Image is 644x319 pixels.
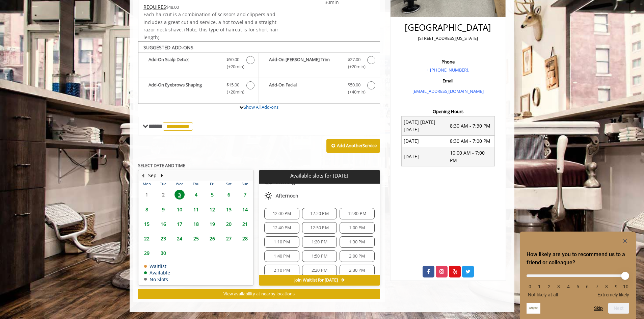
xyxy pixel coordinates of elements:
[448,135,494,147] td: 8:30 AM - 7:00 PM
[269,56,341,70] b: Add-On [PERSON_NAME] Trim
[143,11,278,40] span: Each haircut is a combination of scissors and clippers and includes a great cut and service, a ho...
[191,190,201,200] span: 4
[223,63,243,70] span: (+20min )
[188,217,204,231] td: Select day18
[276,180,295,185] span: Morning
[143,4,166,10] span: This service needs some Advance to be paid before we block your appointment
[159,172,164,179] button: Next Month
[138,162,185,168] b: SELECT DATE AND TIME
[188,202,204,217] td: Select day11
[155,231,171,246] td: Select day23
[302,236,337,248] div: 1:20 PM
[144,264,170,269] td: Waitlist
[158,234,168,243] span: 23
[398,23,498,32] h2: [GEOGRAPHIC_DATA]
[143,3,279,11] div: $48.00
[138,41,380,104] div: The Made Man Haircut Add-onS
[396,109,500,114] h3: Opening Hours
[142,205,152,214] span: 8
[244,104,278,110] a: Show All Add-ons
[220,202,237,217] td: Select day13
[139,181,155,187] th: Mon
[621,237,629,245] button: Hide survey
[220,181,237,187] th: Sat
[273,211,291,216] span: 12:00 PM
[594,305,603,311] button: Skip
[294,277,338,283] span: Join Waitlist for [DATE]
[237,231,253,246] td: Select day28
[171,202,188,217] td: Select day10
[302,222,337,234] div: 12:50 PM
[340,208,374,219] div: 12:30 PM
[220,217,237,231] td: Select day20
[528,292,558,297] span: Not likely at all
[622,284,629,289] li: 10
[155,202,171,217] td: Select day9
[264,250,299,262] div: 1:40 PM
[264,208,299,219] div: 12:00 PM
[240,190,250,200] span: 7
[326,139,380,153] button: Add AnotherService
[340,222,374,234] div: 1:00 PM
[138,289,380,299] button: View availability at nearby locations
[269,81,341,96] b: Add-On Facial
[158,248,168,258] span: 30
[349,225,365,231] span: 1:00 PM
[224,205,234,214] span: 13
[204,217,220,231] td: Select day19
[207,219,217,229] span: 19
[349,254,365,259] span: 2:00 PM
[274,239,290,245] span: 1:10 PM
[240,234,250,243] span: 28
[175,234,185,243] span: 24
[597,292,629,297] span: Extremely likely
[240,205,250,214] span: 14
[337,142,377,149] b: Add Another Service
[527,250,629,267] h2: How likely are you to recommend us to a friend or colleague? Select an option from 0 to 10, with ...
[188,181,204,187] th: Thu
[155,181,171,187] th: Tue
[348,211,367,216] span: 12:30 PM
[344,88,364,96] span: (+40min )
[594,284,600,289] li: 7
[175,219,185,229] span: 17
[142,219,152,229] span: 15
[207,234,217,243] span: 26
[149,81,220,96] b: Add-On Eyebrows Shaping
[226,81,239,88] span: $15.00
[536,284,543,289] li: 1
[402,116,448,136] td: [DATE] [DATE] [DATE]
[302,250,337,262] div: 1:50 PM
[340,250,374,262] div: 2:00 PM
[276,193,298,198] span: Afternoon
[584,284,591,289] li: 6
[204,181,220,187] th: Fri
[264,265,299,276] div: 2:10 PM
[312,268,327,273] span: 2:20 PM
[139,246,155,260] td: Select day29
[191,219,201,229] span: 18
[171,187,188,202] td: Select day3
[565,284,572,289] li: 4
[448,116,494,136] td: 8:30 AM - 7:30 PM
[274,268,290,273] span: 2:10 PM
[527,269,629,297] div: How likely are you to recommend us to a friend or colleague? Select an option from 0 to 10, with ...
[220,187,237,202] td: Select day6
[224,219,234,229] span: 20
[398,35,498,42] p: [STREET_ADDRESS][US_STATE]
[340,265,374,276] div: 2:30 PM
[139,217,155,231] td: Select day15
[188,231,204,246] td: Select day25
[603,284,610,289] li: 8
[226,56,239,63] span: $50.00
[262,56,376,72] label: Add-On Beard Trim
[240,219,250,229] span: 21
[155,246,171,260] td: Select day30
[412,88,484,94] a: [EMAIL_ADDRESS][DOMAIN_NAME]
[349,239,365,245] span: 1:30 PM
[340,236,374,248] div: 1:30 PM
[237,217,253,231] td: Select day21
[574,284,581,289] li: 5
[144,270,170,275] td: Available
[224,190,234,200] span: 6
